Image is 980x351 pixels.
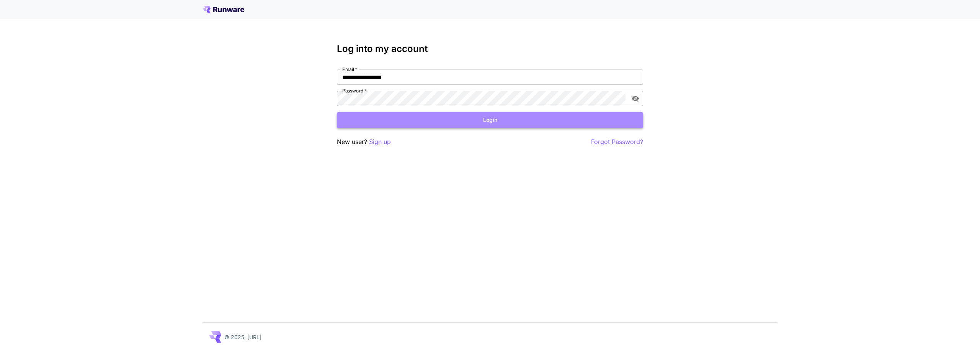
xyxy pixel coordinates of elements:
[342,87,367,94] label: Password
[337,137,391,147] p: New user?
[591,137,643,147] button: Forgot Password?
[337,112,643,128] button: Login
[337,44,643,54] h3: Log into my account
[629,92,642,105] button: toggle password visibility
[369,137,391,147] button: Sign up
[224,333,261,341] p: © 2025, [URL]
[342,66,357,73] label: Email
